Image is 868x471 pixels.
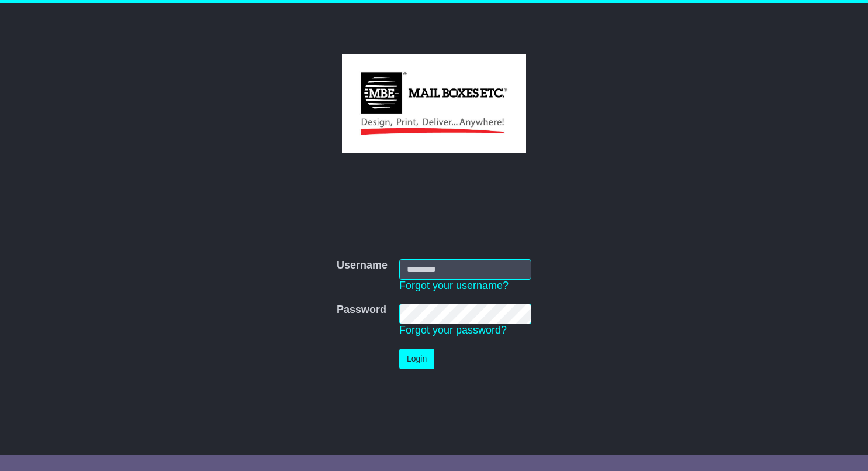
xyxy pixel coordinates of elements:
[399,324,507,336] a: Forgot your password?
[399,280,509,291] a: Forgot your username?
[342,54,526,153] img: MBE Malvern
[399,349,434,369] button: Login
[337,304,386,317] label: Password
[337,259,388,272] label: Username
